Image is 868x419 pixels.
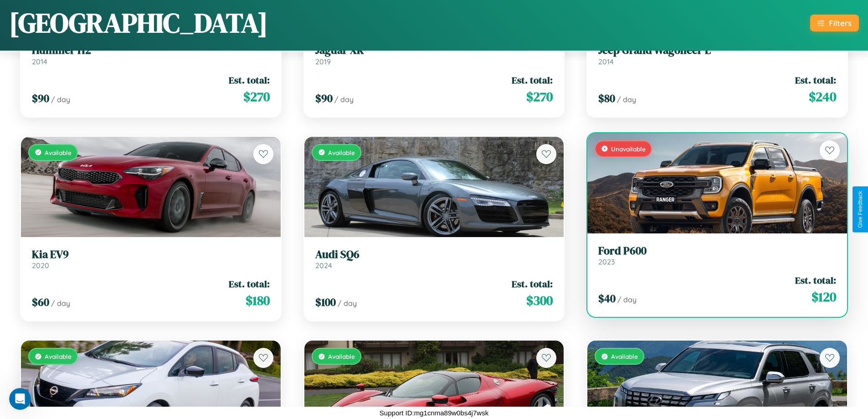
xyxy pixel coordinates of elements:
p: Support ID: mg1cnma89w0bs4j7wsk [380,407,488,419]
a: Ford P6002023 [598,244,836,267]
span: Est. total: [512,73,553,87]
h3: Audi SQ6 [315,248,553,261]
span: Available [45,149,72,156]
h3: Kia EV9 [32,248,270,261]
span: Est. total: [795,73,836,87]
a: Audi SQ62024 [315,248,553,270]
span: $ 80 [598,91,615,106]
div: Give Feedback [857,191,863,228]
span: $ 270 [526,88,553,106]
a: Hummer H22014 [32,44,270,66]
span: / day [51,299,70,308]
span: 2014 [32,57,47,66]
span: $ 120 [812,288,836,306]
a: Jaguar XK2019 [315,44,553,66]
span: Unavailable [611,145,646,153]
span: 2019 [315,57,331,66]
span: / day [338,299,357,308]
span: Available [328,352,355,360]
span: / day [334,95,354,104]
button: Filters [810,15,859,31]
span: Est. total: [229,277,270,290]
span: Available [45,352,72,360]
span: $ 90 [32,91,49,106]
span: 2023 [598,257,615,266]
span: 2014 [598,57,614,66]
span: $ 100 [315,295,336,310]
span: Est. total: [795,274,836,287]
span: / day [51,95,70,104]
span: 2020 [32,261,49,270]
span: / day [617,95,636,104]
span: Est. total: [229,73,270,87]
span: Est. total: [512,277,553,290]
span: $ 240 [809,88,836,106]
span: 2024 [315,261,332,270]
div: Filters [829,18,852,28]
h3: Hummer H2 [32,44,270,57]
span: $ 60 [32,295,49,310]
span: $ 90 [315,91,333,106]
span: Available [611,352,638,360]
h3: Ford P600 [598,244,836,258]
span: / day [617,295,637,304]
span: $ 180 [246,291,270,310]
span: $ 40 [598,291,616,306]
h3: Jaguar XK [315,44,553,57]
a: Jeep Grand Wagoneer L2014 [598,44,836,66]
span: Available [328,149,355,156]
h1: [GEOGRAPHIC_DATA] [9,4,268,41]
h3: Jeep Grand Wagoneer L [598,44,836,57]
span: $ 300 [526,291,553,310]
a: Kia EV92020 [32,248,270,270]
iframe: Intercom live chat [9,388,31,410]
span: $ 270 [243,88,270,106]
